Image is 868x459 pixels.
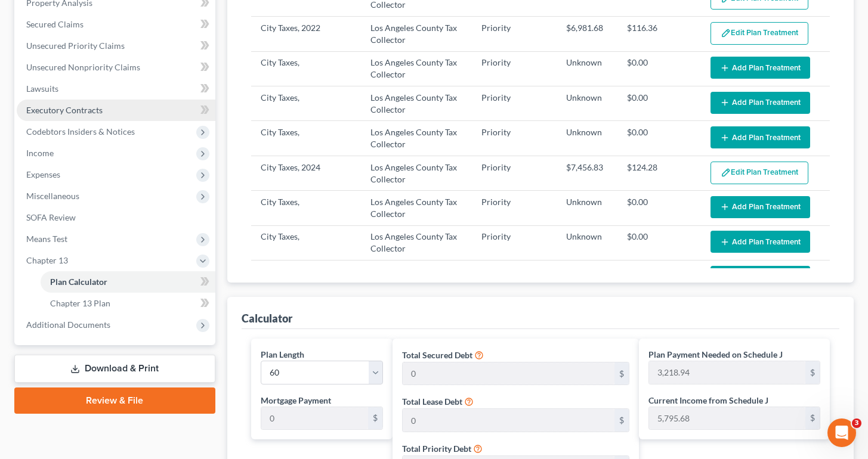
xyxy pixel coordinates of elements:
td: Priority [472,51,557,86]
input: 0.00 [261,407,369,430]
span: Miscellaneous [26,191,79,201]
td: Los Angeles County Tax Collector [361,121,472,156]
td: $6,981.68 [557,17,617,51]
span: Lawsuits [26,83,58,94]
td: Unknown [557,225,617,260]
div: $ [368,407,382,430]
td: Unknown [557,191,617,225]
input: 0.00 [403,409,614,432]
span: SOFA Review [26,212,76,222]
td: Unknown [557,260,617,295]
td: Los Angeles County Tax Collector [361,17,472,51]
span: 3 [852,418,861,428]
input: 0.00 [403,362,614,385]
a: Plan Calculator [41,271,215,293]
td: Unknown [557,51,617,86]
td: Los Angeles County Tax Collector [361,86,472,121]
td: City Taxes, 2024 [251,156,361,190]
div: $ [614,362,629,385]
td: Unknown [557,86,617,121]
span: Codebtors Insiders & Notices [26,126,135,137]
span: Additional Documents [26,320,110,330]
div: Calculator [242,311,292,325]
input: 0.00 [649,361,805,384]
label: Plan Length [261,348,304,361]
span: Income [26,148,54,158]
span: Chapter 13 [26,255,68,265]
td: $0.00 [617,191,701,225]
div: $ [805,407,820,430]
td: $0.00 [617,51,701,86]
button: Add Plan Treatment [711,231,810,253]
td: City Taxes, [251,225,361,260]
a: Lawsuits [17,78,215,100]
td: Priority [472,260,557,295]
td: $0.00 [617,86,701,121]
td: Los Angeles County Tax Collector [361,156,472,190]
td: City Taxes, [251,191,361,225]
td: Los Angeles County Tax Collector [361,51,472,86]
span: Expenses [26,169,60,179]
span: Unsecured Nonpriority Claims [26,62,140,72]
td: Los Angeles County Tax Collector [361,191,472,225]
td: Priority [472,121,557,156]
button: Add Plan Treatment [711,126,810,148]
button: Edit Plan Treatment [711,162,808,184]
img: edit-pencil-c1479a1de80d8dea1e2430c2f745a3c6a07e9d7aa2eeffe225670001d78357a8.svg [721,28,731,38]
label: Total Secured Debt [402,349,472,361]
a: SOFA Review [17,207,215,228]
td: Priority [472,191,557,225]
label: Total Lease Debt [402,395,462,408]
label: Plan Payment Needed on Schedule J [648,348,783,361]
td: $116.36 [617,17,701,51]
input: 0.00 [649,407,805,430]
td: Priority [472,225,557,260]
label: Current Income from Schedule J [648,394,768,407]
td: $0.00 [617,225,701,260]
iframe: Intercom live chat [827,418,856,447]
a: Download & Print [14,355,215,383]
td: Priority [472,86,557,121]
td: City Taxes, [251,260,361,295]
img: edit-pencil-c1479a1de80d8dea1e2430c2f745a3c6a07e9d7aa2eeffe225670001d78357a8.svg [721,168,731,178]
td: Priority [472,17,557,51]
span: Means Test [26,234,67,244]
span: Plan Calculator [50,277,107,287]
a: Review & File [14,387,215,414]
a: Chapter 13 Plan [41,293,215,314]
span: Executory Contracts [26,105,103,115]
label: Total Priority Debt [402,442,471,455]
td: $7,456.83 [557,156,617,190]
label: Mortgage Payment [261,394,331,407]
a: Unsecured Priority Claims [17,35,215,57]
td: City Taxes, [251,121,361,156]
a: Unsecured Nonpriority Claims [17,57,215,78]
span: Secured Claims [26,19,84,29]
button: Edit Plan Treatment [711,22,808,45]
a: Executory Contracts [17,100,215,121]
td: $0.00 [617,121,701,156]
button: Add Plan Treatment [711,196,810,218]
span: Chapter 13 Plan [50,298,110,308]
button: Add Plan Treatment [711,57,810,79]
td: City Taxes, [251,51,361,86]
td: Los Angeles County Tax Collector [361,225,472,260]
span: Unsecured Priority Claims [26,41,125,51]
td: $124.28 [617,156,701,190]
button: Add Plan Treatment [711,266,810,288]
a: Secured Claims [17,14,215,35]
button: Add Plan Treatment [711,92,810,114]
td: City Taxes, 2022 [251,17,361,51]
td: Priority [472,156,557,190]
td: $0.00 [617,260,701,295]
div: $ [805,361,820,384]
td: Los Angeles County Tax Collector [361,260,472,295]
td: Unknown [557,121,617,156]
div: $ [614,409,629,432]
td: City Taxes, [251,86,361,121]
